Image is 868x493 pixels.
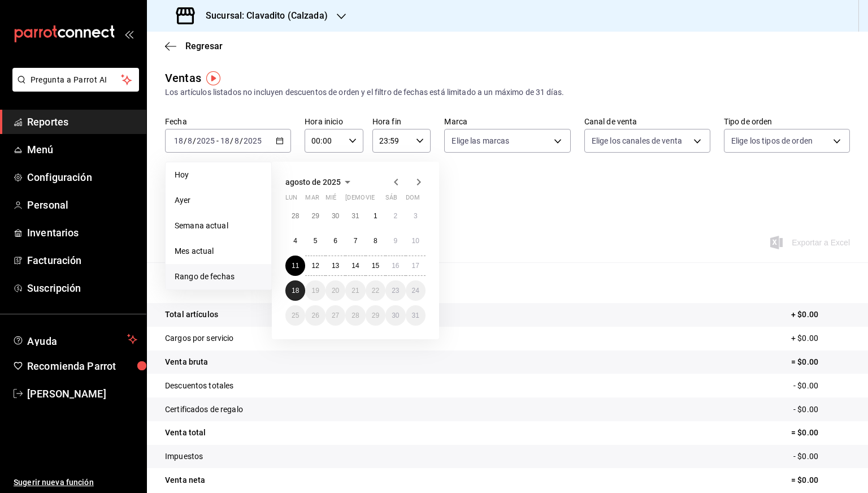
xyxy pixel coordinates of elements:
abbr: viernes [366,194,375,206]
abbr: 13 de agosto de 2025 [332,262,339,270]
button: 11 de agosto de 2025 [285,256,305,276]
p: Venta neta [165,474,205,486]
abbr: 3 de agosto de 2025 [414,212,418,220]
button: 31 de julio de 2025 [345,206,365,226]
abbr: 7 de agosto de 2025 [354,237,358,245]
button: 9 de agosto de 2025 [385,231,405,251]
p: + $0.00 [791,309,850,321]
button: 29 de agosto de 2025 [366,305,385,326]
abbr: 24 de agosto de 2025 [412,287,419,295]
p: = $0.00 [791,356,850,368]
abbr: lunes [285,194,297,206]
button: 13 de agosto de 2025 [325,256,345,276]
abbr: 25 de agosto de 2025 [292,312,299,319]
label: Tipo de orden [724,118,850,126]
span: - [216,136,219,145]
button: 12 de agosto de 2025 [305,256,325,276]
button: 31 de agosto de 2025 [406,305,426,326]
abbr: 27 de agosto de 2025 [332,312,339,319]
p: Descuentos totales [165,380,233,392]
abbr: miércoles [325,194,336,206]
span: Menú [27,142,137,157]
abbr: 1 de agosto de 2025 [374,212,377,220]
button: 17 de agosto de 2025 [406,256,426,276]
span: Rango de fechas [175,271,262,283]
span: / [230,136,233,145]
abbr: 17 de agosto de 2025 [412,262,419,270]
p: - $0.00 [793,380,850,392]
abbr: 23 de agosto de 2025 [392,287,399,295]
span: Sugerir nueva función [14,477,137,488]
input: -- [220,136,230,145]
input: -- [173,136,184,145]
abbr: 5 de agosto de 2025 [314,237,318,245]
abbr: 29 de julio de 2025 [311,212,319,220]
label: Hora fin [372,118,431,126]
span: / [184,136,187,145]
button: open_drawer_menu [124,29,133,38]
p: Total artículos [165,309,218,321]
span: Personal [27,197,137,213]
button: Regresar [165,41,223,51]
span: Elige los canales de venta [592,135,682,146]
p: Venta bruta [165,356,208,368]
button: 3 de agosto de 2025 [406,206,426,226]
abbr: 2 de agosto de 2025 [393,212,397,220]
span: Recomienda Parrot [27,358,137,374]
span: / [193,136,196,145]
button: 20 de agosto de 2025 [325,280,345,301]
abbr: 18 de agosto de 2025 [292,287,299,295]
span: Elige los tipos de orden [731,135,813,146]
abbr: 15 de agosto de 2025 [372,262,379,270]
button: 28 de julio de 2025 [285,206,305,226]
button: 25 de agosto de 2025 [285,305,305,326]
span: Mes actual [175,245,262,257]
span: Elige las marcas [452,135,509,146]
button: 30 de julio de 2025 [325,206,345,226]
button: 22 de agosto de 2025 [366,280,385,301]
span: Suscripción [27,280,137,296]
input: ---- [243,136,262,145]
button: 1 de agosto de 2025 [366,206,385,226]
span: [PERSON_NAME] [27,386,137,401]
abbr: 31 de julio de 2025 [351,212,359,220]
abbr: 4 de agosto de 2025 [293,237,297,245]
button: 5 de agosto de 2025 [305,231,325,251]
p: Impuestos [165,451,203,462]
p: = $0.00 [791,427,850,439]
button: agosto de 2025 [285,175,354,189]
abbr: 19 de agosto de 2025 [311,287,319,295]
button: 8 de agosto de 2025 [366,231,385,251]
input: ---- [196,136,215,145]
label: Canal de venta [584,118,710,126]
abbr: martes [305,194,319,206]
button: 23 de agosto de 2025 [385,280,405,301]
abbr: 30 de agosto de 2025 [392,312,399,319]
span: Inventarios [27,225,137,240]
button: 19 de agosto de 2025 [305,280,325,301]
span: Regresar [185,41,223,51]
button: 29 de julio de 2025 [305,206,325,226]
abbr: 10 de agosto de 2025 [412,237,419,245]
h3: Sucursal: Clavadito (Calzada) [197,9,328,23]
input: -- [187,136,193,145]
span: agosto de 2025 [285,178,341,187]
p: - $0.00 [793,451,850,462]
p: Cargos por servicio [165,332,234,344]
abbr: 6 de agosto de 2025 [333,237,337,245]
button: 16 de agosto de 2025 [385,256,405,276]
img: Tooltip marker [206,71,220,85]
abbr: 28 de agosto de 2025 [351,312,359,319]
abbr: 26 de agosto de 2025 [311,312,319,319]
button: 2 de agosto de 2025 [385,206,405,226]
span: Reportes [27,114,137,129]
p: Resumen [165,276,850,289]
abbr: 21 de agosto de 2025 [351,287,359,295]
abbr: 20 de agosto de 2025 [332,287,339,295]
a: Pregunta a Parrot AI [8,82,139,94]
button: 14 de agosto de 2025 [345,256,365,276]
span: Ayuda [27,332,123,346]
p: = $0.00 [791,474,850,486]
abbr: domingo [406,194,420,206]
abbr: 22 de agosto de 2025 [372,287,379,295]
